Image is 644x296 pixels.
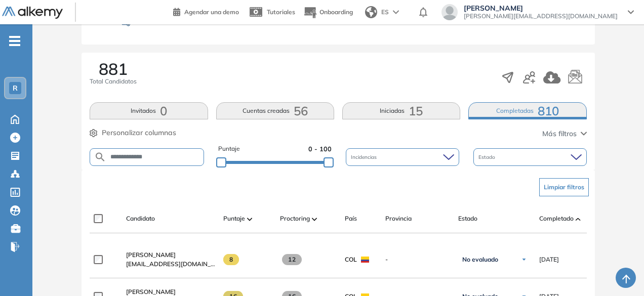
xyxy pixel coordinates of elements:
[126,250,215,260] a: [PERSON_NAME]
[542,129,587,139] button: Más filtros
[94,151,106,163] img: SEARCH_ALT
[385,214,412,223] span: Provincia
[539,214,574,223] span: Completado
[173,5,239,17] a: Agendar una demo
[539,178,589,196] button: Limpiar filtros
[393,10,399,14] img: arrow
[542,129,577,139] span: Más filtros
[381,8,389,17] span: ES
[280,214,310,223] span: Proctoring
[126,214,155,223] span: Candidato
[2,7,63,19] img: Logo
[385,255,450,264] span: -
[99,61,128,77] span: 881
[464,12,618,20] span: [PERSON_NAME][EMAIL_ADDRESS][DOMAIN_NAME]
[223,214,245,223] span: Puntaje
[361,257,369,263] img: COL
[247,218,252,221] img: [missing "en.ARROW_ALT" translation]
[365,6,377,18] img: world
[126,260,215,269] span: [EMAIL_ADDRESS][DOMAIN_NAME]
[345,214,357,223] span: País
[478,153,497,161] span: Estado
[218,144,240,154] span: Puntaje
[351,153,379,161] span: Incidencias
[282,254,302,265] span: 12
[223,254,239,265] span: 8
[13,84,18,92] span: R
[303,2,353,23] button: Onboarding
[90,128,176,138] button: Personalizar columnas
[342,102,460,119] button: Iniciadas15
[521,257,527,263] img: Ícono de flecha
[9,40,20,42] i: -
[126,288,176,295] span: [PERSON_NAME]
[102,128,176,138] span: Personalizar columnas
[90,77,137,86] span: Total Candidatos
[319,8,353,16] span: Onboarding
[184,8,239,16] span: Agendar una demo
[462,256,498,264] span: No evaluado
[468,102,586,119] button: Completadas810
[345,255,357,264] span: COL
[576,218,581,221] img: [missing "en.ARROW_ALT" translation]
[458,214,477,223] span: Estado
[308,144,332,154] span: 0 - 100
[216,102,334,119] button: Cuentas creadas56
[126,251,176,259] span: [PERSON_NAME]
[90,102,208,119] button: Invitados0
[473,148,587,166] div: Estado
[267,8,295,16] span: Tutoriales
[464,4,618,12] span: [PERSON_NAME]
[539,255,559,264] span: [DATE]
[346,148,459,166] div: Incidencias
[312,218,317,221] img: [missing "en.ARROW_ALT" translation]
